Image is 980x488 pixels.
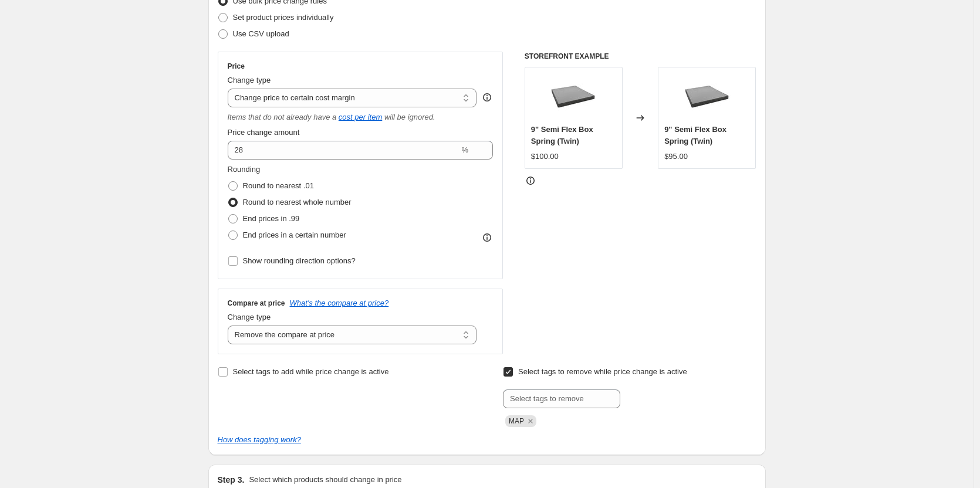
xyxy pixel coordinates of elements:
[518,367,687,376] span: Select tags to remove while price change is active
[233,367,389,376] span: Select tags to add while price change is active
[228,76,271,84] span: Change type
[525,416,536,426] button: Remove MAP
[461,145,468,154] span: %
[218,474,245,486] h2: Step 3.
[228,62,245,71] h3: Price
[228,113,337,121] i: Items that do not already have a
[481,91,493,103] div: help
[339,113,382,121] a: cost per item
[243,181,314,190] span: Round to nearest .01
[509,417,524,425] span: MAP
[233,29,289,38] span: Use CSV upload
[218,435,301,444] a: How does tagging work?
[243,214,300,223] span: End prices in .99
[243,198,352,206] span: Round to nearest whole number
[249,474,401,486] p: Select which products should change in price
[243,256,356,265] span: Show rounding direction options?
[384,113,435,121] i: will be ignored.
[228,141,459,160] input: 50
[290,299,389,307] button: What's the compare at price?
[228,313,271,321] span: Change type
[228,128,300,137] span: Price change amount
[228,165,261,174] span: Rounding
[664,151,688,162] div: $95.00
[531,151,559,162] div: $100.00
[243,231,346,239] span: End prices in a certain number
[531,125,593,145] span: 9" Semi Flex Box Spring (Twin)
[228,299,285,308] h3: Compare at price
[503,389,620,408] input: Select tags to remove
[684,73,731,120] img: prod_1790987912_80x.jpg
[664,125,726,145] span: 9" Semi Flex Box Spring (Twin)
[550,73,597,120] img: prod_1790987912_80x.jpg
[525,52,756,61] h6: STOREFRONT EXAMPLE
[233,13,334,22] span: Set product prices individually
